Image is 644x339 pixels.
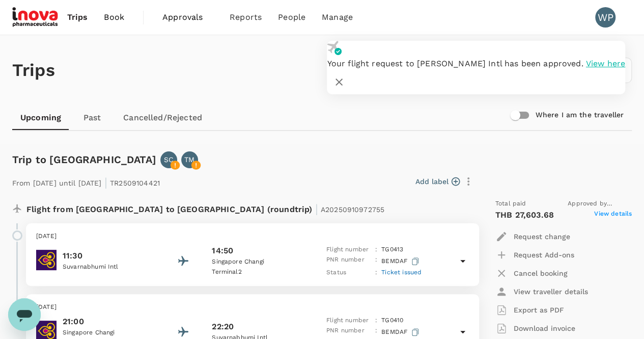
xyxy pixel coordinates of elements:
[326,316,371,326] p: Flight number
[212,245,233,257] p: 14:50
[375,326,377,338] p: :
[375,268,377,278] p: :
[327,59,583,68] span: Your flight request to [PERSON_NAME] Intl has been approved.
[12,35,55,106] h1: Trips
[375,255,377,268] p: :
[12,151,156,168] h6: Trip to [GEOGRAPHIC_DATA]
[535,110,624,121] h6: Where I am the traveller
[36,250,57,270] img: Thai Airways International
[278,11,305,23] span: People
[230,11,262,23] span: Reports
[212,267,303,277] p: Terminal 2
[327,41,342,55] img: flight-approved
[321,205,384,214] span: A20250910972755
[104,11,124,23] span: Book
[586,59,625,68] span: View here
[104,175,107,190] span: |
[184,154,194,165] p: TM
[164,154,174,165] p: SC
[12,172,160,191] p: From [DATE] until [DATE] TR2509104421
[63,262,154,272] p: Suvarnabhumi Intl
[514,286,588,297] p: View traveller details
[26,199,384,217] p: Flight from [GEOGRAPHIC_DATA] to [GEOGRAPHIC_DATA] (roundtrip)
[63,250,154,262] p: 11:30
[63,316,154,328] p: 21:00
[514,268,568,278] p: Cancel booking
[495,209,554,221] p: THB 27,603.68
[67,11,88,23] span: Trips
[326,268,371,278] p: Status
[495,264,568,282] button: Cancel booking
[8,298,41,331] iframe: Button to launch messaging window, conversation in progress
[212,321,234,333] p: 22:20
[595,7,615,28] div: WP
[36,231,469,242] p: [DATE]
[375,316,377,326] p: :
[594,209,632,221] span: View details
[69,106,115,130] a: Past
[514,231,570,242] p: Request change
[568,199,632,209] span: Approved by
[115,106,210,130] a: Cancelled/Rejected
[326,326,371,338] p: PNR number
[63,328,154,338] p: Singapore Changi
[495,199,526,209] span: Total paid
[514,250,574,260] p: Request Add-ons
[495,246,574,264] button: Request Add-ons
[495,301,564,319] button: Export as PDF
[315,202,318,216] span: |
[415,176,460,187] button: Add label
[326,255,371,268] p: PNR number
[36,302,469,312] p: [DATE]
[495,227,570,246] button: Request change
[322,11,353,23] span: Manage
[381,255,421,268] p: BEMDAF
[375,245,377,255] p: :
[381,326,421,338] p: BEMDAF
[514,323,575,333] p: Download invoice
[326,245,371,255] p: Flight number
[514,305,564,315] p: Export as PDF
[12,6,59,29] img: iNova Pharmaceuticals
[381,245,403,255] p: TG 0413
[162,11,213,23] span: Approvals
[495,282,588,301] button: View traveller details
[212,257,303,267] p: Singapore Changi
[381,269,422,276] span: Ticket issued
[381,316,403,326] p: TG 0410
[12,106,69,130] a: Upcoming
[495,319,575,337] button: Download invoice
